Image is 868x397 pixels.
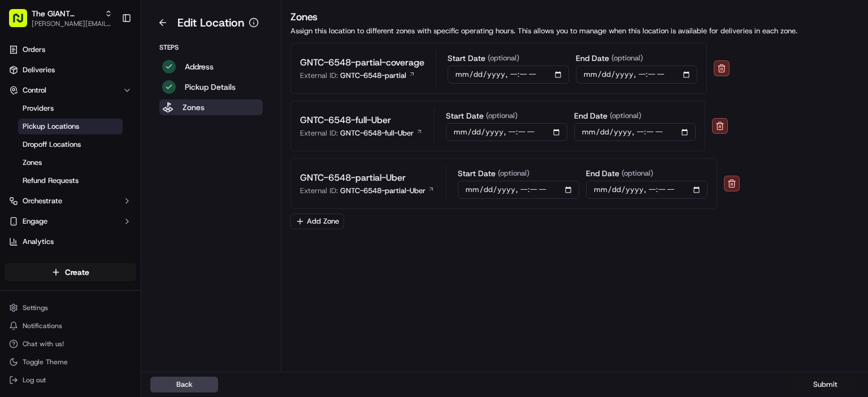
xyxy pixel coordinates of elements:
button: Settings [5,300,136,316]
span: (optional) [486,111,518,121]
span: Notifications [23,321,62,330]
span: Pylon [112,191,137,200]
label: End Date [576,53,643,63]
button: Orchestrate [5,192,136,210]
button: Chat with us! [5,336,136,352]
p: GNTC-6548-full-Uber [340,128,414,138]
div: 📗 [11,165,20,174]
p: Address [185,61,214,72]
a: Providers [18,101,123,116]
button: Address [159,59,263,75]
a: GNTC-6548-partial [340,71,415,81]
button: Submit [791,377,859,392]
span: Toggle Theme [23,357,68,367]
p: GNTC-6548-partial [340,71,406,81]
label: Start Date [458,168,530,178]
span: Orchestrate [23,196,62,206]
span: Create [65,267,89,278]
span: (optional) [611,53,643,63]
span: Orders [23,45,45,55]
button: Add Zone [290,213,344,229]
p: Pickup Details [185,81,236,93]
p: External ID: [300,71,338,81]
button: Create [5,263,136,281]
span: Knowledge Base [23,164,86,175]
a: Pickup Locations [18,119,123,134]
a: Deliveries [5,61,136,79]
span: Pickup Locations [23,121,79,132]
div: We're available if you need us! [38,119,143,128]
span: (optional) [488,53,519,63]
label: End Date [586,168,653,178]
button: Toggle Theme [5,354,136,370]
p: GNTC-6548-full-Uber [300,114,391,127]
img: Nash [11,11,34,34]
a: Refund Requests [18,173,123,189]
p: Welcome 👋 [11,45,206,63]
span: Providers [23,103,54,114]
span: Chat with us! [23,339,64,348]
span: Analytics [23,237,54,247]
button: The GIANT Company [32,8,100,19]
span: (optional) [610,111,641,121]
span: API Documentation [107,164,181,175]
span: (optional) [498,168,530,178]
a: 📗Knowledge Base [7,159,91,180]
span: Zones [23,158,42,168]
span: Dropoff Locations [23,139,81,150]
a: Orders [5,41,136,59]
div: 💻 [96,165,105,174]
p: External ID: [300,128,338,138]
span: Engage [23,216,47,226]
a: Analytics [5,233,136,251]
a: Zones [18,155,123,171]
h3: Zones [290,9,859,25]
p: GNTC-6548-partial-Uber [300,171,406,185]
label: End Date [574,111,641,121]
h1: Edit Location [177,15,244,30]
span: (optional) [622,168,653,178]
a: Powered byPylon [80,191,137,200]
p: Steps [159,43,263,52]
input: Got a question? Start typing here... [29,73,203,85]
label: Start Date [446,111,518,121]
a: GNTC-6548-full-Uber [340,128,423,138]
button: Notifications [5,318,136,334]
a: GNTC-6548-partial-Uber [340,186,435,196]
p: Assign this location to different zones with specific operating hours. This allows you to manage ... [290,26,859,36]
button: Control [5,81,136,99]
button: [PERSON_NAME][EMAIL_ADDRESS][PERSON_NAME][DOMAIN_NAME] [32,19,112,28]
button: Pickup Details [159,79,263,95]
p: GNTC-6548-partial-coverage [300,56,424,69]
span: Control [23,85,46,95]
span: Refund Requests [23,176,79,186]
img: 1736555255976-a54dd68f-1ca7-489b-9aae-adbdc363a1c4 [11,108,32,128]
a: Dropoff Locations [18,137,123,152]
button: Back [150,377,218,392]
p: GNTC-6548-partial-Uber [340,186,426,196]
p: Zones [183,102,205,113]
button: Zones [159,99,263,115]
button: Engage [5,212,136,230]
span: Log out [23,376,46,385]
span: Settings [23,303,48,312]
button: Start new chat [192,111,206,125]
div: Start new chat [38,108,185,119]
span: Deliveries [23,65,55,75]
a: 💻API Documentation [91,159,186,180]
button: Log out [5,372,136,388]
button: The GIANT Company[PERSON_NAME][EMAIL_ADDRESS][PERSON_NAME][DOMAIN_NAME] [5,5,117,32]
p: External ID: [300,186,338,196]
label: Start Date [448,53,519,63]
